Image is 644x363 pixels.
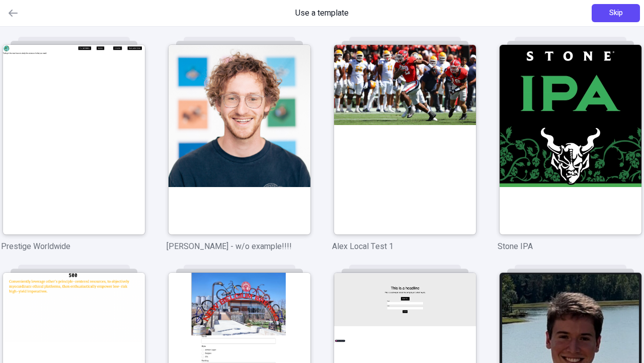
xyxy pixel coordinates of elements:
p: Alex Local Test 1 [332,240,477,253]
p: [PERSON_NAME] - w/o example!!!! [167,240,312,253]
p: Prestige Worldwide [1,240,146,253]
button: Skip [592,4,640,22]
span: Skip [609,8,623,19]
span: Use a template [295,7,349,19]
p: Stone IPA [498,240,643,253]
